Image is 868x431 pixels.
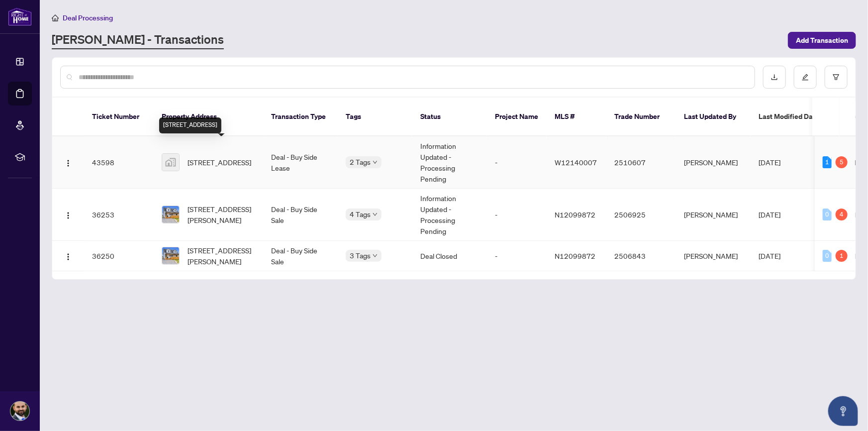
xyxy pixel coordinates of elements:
[796,32,848,48] span: Add Transaction
[188,204,255,225] span: [STREET_ADDRESS][PERSON_NAME]
[823,156,832,168] div: 1
[771,74,778,81] span: download
[606,98,676,136] th: Trade Number
[64,212,72,219] img: Logo
[84,136,154,189] td: 43598
[836,209,848,220] div: 4
[751,98,840,136] th: Last Modified Date
[162,154,179,171] img: thumbnail-img
[350,209,371,220] span: 4 Tags
[828,396,858,426] button: Open asap
[60,154,76,170] button: Logo
[263,241,338,271] td: Deal - Buy Side Sale
[63,13,113,22] span: Deal Processing
[487,189,547,241] td: -
[606,136,676,189] td: 2510607
[52,31,224,49] a: [PERSON_NAME] - Transactions
[154,98,263,136] th: Property Address
[836,250,848,262] div: 1
[350,250,371,261] span: 3 Tags
[412,136,487,189] td: Information Updated - Processing Pending
[676,98,751,136] th: Last Updated By
[350,156,371,168] span: 2 Tags
[263,189,338,241] td: Deal - Buy Side Sale
[60,248,76,264] button: Logo
[338,98,412,136] th: Tags
[555,251,595,260] span: N12099872
[487,241,547,271] td: -
[263,136,338,189] td: Deal - Buy Side Lease
[373,160,378,165] span: down
[676,136,751,189] td: [PERSON_NAME]
[162,247,179,264] img: thumbnail-img
[547,98,606,136] th: MLS #
[8,7,32,26] img: logo
[373,253,378,258] span: down
[823,250,832,262] div: 0
[555,158,597,167] span: W12140007
[162,206,179,223] img: thumbnail-img
[159,117,221,133] div: [STREET_ADDRESS]
[188,157,251,168] span: [STREET_ADDRESS]
[833,74,840,81] span: filter
[263,98,338,136] th: Transaction Type
[412,189,487,241] td: Information Updated - Processing Pending
[60,207,76,222] button: Logo
[10,402,29,421] img: Profile Icon
[836,156,848,168] div: 5
[606,241,676,271] td: 2506843
[823,209,832,220] div: 0
[188,245,255,267] span: [STREET_ADDRESS][PERSON_NAME]
[676,189,751,241] td: [PERSON_NAME]
[64,253,72,261] img: Logo
[794,66,817,89] button: edit
[412,98,487,136] th: Status
[52,14,59,21] span: home
[759,158,780,167] span: [DATE]
[802,74,809,81] span: edit
[487,98,547,136] th: Project Name
[555,210,595,219] span: N12099872
[84,241,154,271] td: 36250
[759,111,819,122] span: Last Modified Date
[763,66,786,89] button: download
[373,212,378,217] span: down
[64,159,72,167] img: Logo
[84,189,154,241] td: 36253
[676,241,751,271] td: [PERSON_NAME]
[759,210,780,219] span: [DATE]
[412,241,487,271] td: Deal Closed
[487,136,547,189] td: -
[788,32,856,49] button: Add Transaction
[84,98,154,136] th: Ticket Number
[759,251,780,260] span: [DATE]
[606,189,676,241] td: 2506925
[825,66,848,89] button: filter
